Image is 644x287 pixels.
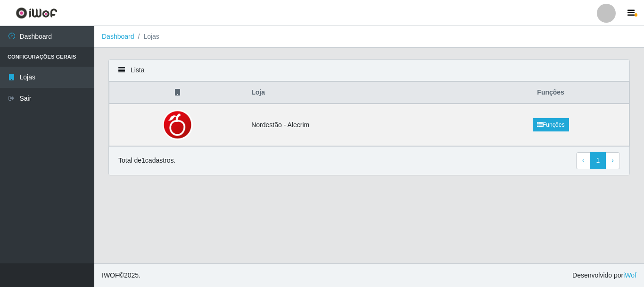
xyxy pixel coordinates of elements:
a: Previous [576,152,591,169]
a: 1 [590,152,606,169]
a: iWof [623,271,636,279]
img: CoreUI Logo [16,7,58,19]
span: › [611,157,614,164]
span: Desenvolvido por [572,270,636,280]
a: Next [605,152,620,169]
span: IWOF [102,271,119,279]
div: Lista [109,60,629,81]
a: Dashboard [102,33,134,40]
th: Funções [472,82,629,104]
th: Loja [246,82,472,104]
nav: breadcrumb [94,26,644,48]
a: Funções [533,118,569,131]
img: Nordestão - Alecrim [161,110,194,140]
nav: pagination [576,152,620,169]
td: Nordestão - Alecrim [246,104,472,146]
span: © 2025 . [102,270,140,280]
li: Lojas [134,32,159,42]
span: ‹ [582,157,585,164]
p: Total de 1 cadastros. [118,156,175,165]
